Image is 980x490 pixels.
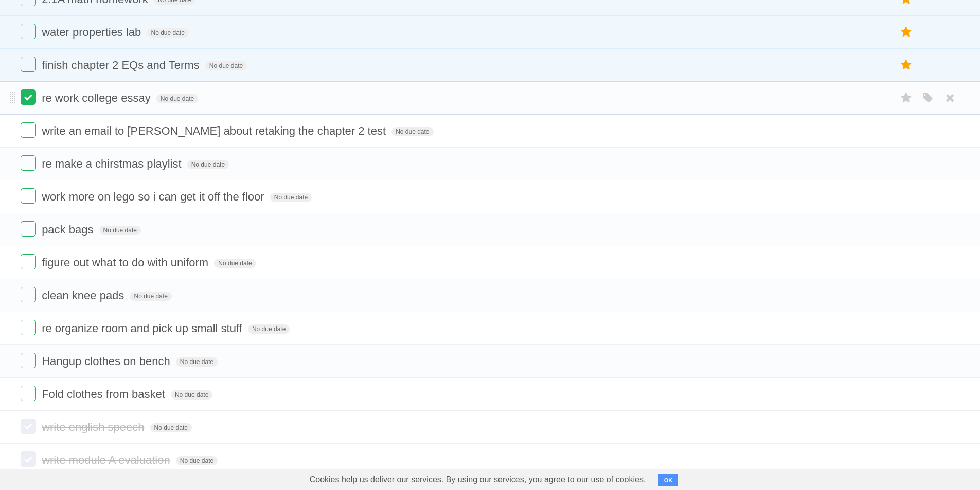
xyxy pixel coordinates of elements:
span: No due date [187,160,229,169]
label: Done [21,451,36,467]
span: No due date [171,390,212,400]
label: Done [21,353,36,368]
button: OK [658,474,679,486]
span: finish chapter 2 EQs and Terms [42,59,202,71]
span: No due date [147,28,188,38]
span: No due date [176,456,218,465]
label: Done [21,221,36,237]
label: Done [21,287,36,302]
span: No due date [391,127,433,136]
label: Done [21,155,36,171]
span: No due date [270,193,312,202]
span: Cookies help us deliver our services. By using our services, you agree to our use of cookies. [299,469,656,490]
span: re organize room and pick up small stuff [42,322,245,335]
span: Hangup clothes on bench [42,355,173,368]
label: Done [21,419,36,434]
label: Done [21,89,36,105]
span: work more on lego so i can get it off the floor [42,190,267,203]
span: figure out what to do with uniform [42,256,211,269]
span: write an email to [PERSON_NAME] about retaking the chapter 2 test [42,124,388,137]
span: No due date [99,226,141,235]
span: No due date [248,324,290,334]
span: water properties lab [42,26,144,39]
label: Star task [897,89,916,106]
label: Done [21,122,36,138]
span: Fold clothes from basket [42,388,168,401]
label: Done [21,24,36,39]
label: Done [21,254,36,269]
span: No due date [156,94,198,103]
label: Done [21,320,36,335]
span: No due date [176,357,218,367]
span: pack bags [42,223,96,236]
span: clean knee pads [42,289,127,302]
span: No due date [205,61,247,70]
span: re make a chirstmas playlist [42,157,184,170]
label: Star task [897,57,916,74]
span: No due date [150,423,192,432]
span: re work college essay [42,92,153,104]
span: write english speech [42,421,147,433]
span: No due date [130,292,171,301]
span: No due date [214,259,256,268]
span: write module A evaluation [42,453,173,466]
label: Done [21,188,36,204]
label: Star task [897,24,916,41]
label: Done [21,386,36,401]
label: Done [21,57,36,72]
